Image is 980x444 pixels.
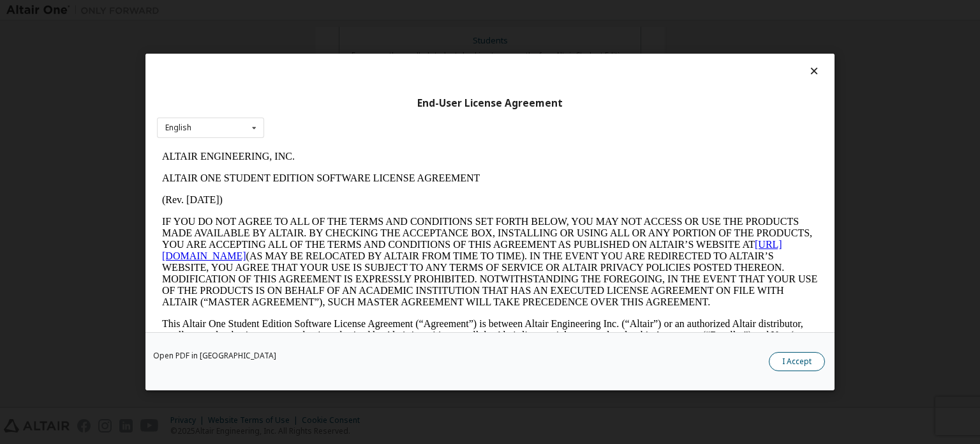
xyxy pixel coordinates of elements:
p: This Altair One Student Edition Software License Agreement (“Agreement”) is between Altair Engine... [5,172,661,218]
button: I Accept [769,352,825,371]
div: English [165,124,191,132]
p: ALTAIR ONE STUDENT EDITION SOFTWARE LICENSE AGREEMENT [5,27,661,38]
p: IF YOU DO NOT AGREE TO ALL OF THE TERMS AND CONDITIONS SET FORTH BELOW, YOU MAY NOT ACCESS OR USE... [5,70,661,162]
a: Open PDF in [GEOGRAPHIC_DATA] [153,352,276,360]
div: End-User License Agreement [157,97,823,110]
a: [URL][DOMAIN_NAME] [5,93,625,116]
p: (Rev. [DATE]) [5,49,661,60]
p: ALTAIR ENGINEERING, INC. [5,5,661,17]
